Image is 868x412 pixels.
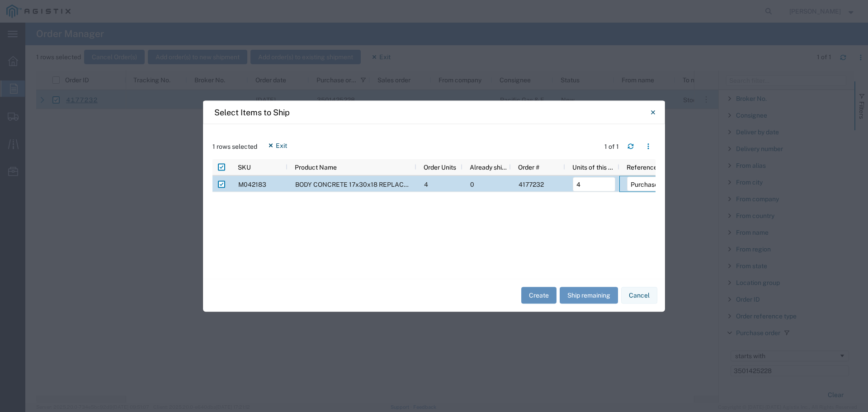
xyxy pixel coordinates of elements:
[424,180,428,188] span: 4
[560,287,618,304] button: Ship remaining
[295,163,337,170] span: Product Name
[572,163,616,170] span: Units of this shipment
[519,180,544,188] span: 4177232
[621,287,657,304] button: Cancel
[604,142,620,151] div: 1 of 1
[521,287,557,304] button: Create
[623,139,638,154] button: Refresh table
[518,163,539,170] span: Order #
[295,180,426,188] span: BODY CONCRETE 17x30x18 REPLACEMENT
[214,106,290,118] h4: Select Items to Ship
[238,163,251,170] span: SKU
[212,142,257,151] span: 1 rows selected
[470,180,474,188] span: 0
[260,138,294,152] button: Exit
[644,103,662,121] button: Close
[424,163,456,170] span: Order Units
[238,180,266,188] span: M042183
[627,163,657,170] span: Reference
[470,163,507,170] span: Already shipped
